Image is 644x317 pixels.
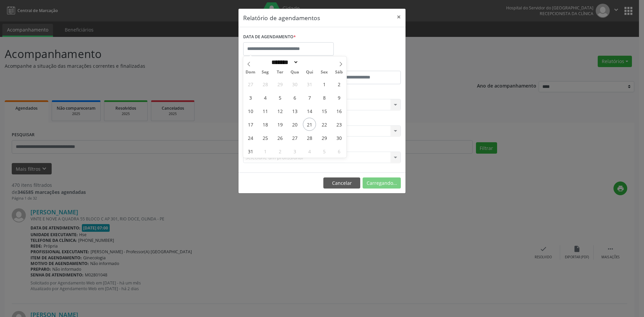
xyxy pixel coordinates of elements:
span: Agosto 17, 2025 [244,118,257,131]
span: Agosto 2, 2025 [332,77,345,91]
span: Agosto 9, 2025 [332,91,345,104]
span: Sáb [332,70,346,74]
span: Ter [273,70,287,74]
button: Carregando... [363,177,401,189]
span: Agosto 7, 2025 [303,91,316,104]
select: Month [269,59,299,66]
h5: Relatório de agendamentos [243,13,320,22]
span: Setembro 4, 2025 [303,145,316,158]
span: Agosto 3, 2025 [244,91,257,104]
span: Setembro 6, 2025 [332,145,345,158]
input: Year [299,59,321,66]
span: Seg [258,70,273,74]
span: Julho 29, 2025 [273,77,286,91]
span: Agosto 22, 2025 [318,118,331,131]
span: Agosto 18, 2025 [259,118,272,131]
button: Cancelar [323,177,360,189]
span: Setembro 3, 2025 [288,145,301,158]
span: Agosto 25, 2025 [259,131,272,144]
span: Agosto 24, 2025 [244,131,257,144]
span: Agosto 23, 2025 [332,118,345,131]
span: Agosto 20, 2025 [288,118,301,131]
span: Julho 31, 2025 [303,77,316,91]
span: Agosto 29, 2025 [318,131,331,144]
span: Setembro 1, 2025 [259,145,272,158]
label: DATA DE AGENDAMENTO [243,32,296,42]
span: Agosto 13, 2025 [288,104,301,117]
span: Agosto 14, 2025 [303,104,316,117]
span: Agosto 1, 2025 [318,77,331,91]
span: Agosto 4, 2025 [259,91,272,104]
span: Julho 30, 2025 [288,77,301,91]
span: Agosto 10, 2025 [244,104,257,117]
span: Agosto 11, 2025 [259,104,272,117]
span: Julho 28, 2025 [259,77,272,91]
span: Julho 27, 2025 [244,77,257,91]
span: Agosto 30, 2025 [332,131,345,144]
span: Agosto 27, 2025 [288,131,301,144]
span: Qua [287,70,302,74]
button: Close [392,9,406,25]
span: Agosto 8, 2025 [318,91,331,104]
span: Agosto 5, 2025 [273,91,286,104]
span: Setembro 2, 2025 [273,145,286,158]
span: Agosto 31, 2025 [244,145,257,158]
span: Agosto 12, 2025 [273,104,286,117]
span: Agosto 6, 2025 [288,91,301,104]
span: Dom [243,70,258,74]
span: Agosto 26, 2025 [273,131,286,144]
span: Agosto 21, 2025 [303,118,316,131]
span: Setembro 5, 2025 [318,145,331,158]
span: Sex [317,70,332,74]
label: ATÉ [324,60,401,71]
span: Agosto 16, 2025 [332,104,345,117]
span: Agosto 28, 2025 [303,131,316,144]
span: Agosto 19, 2025 [273,118,286,131]
span: Qui [302,70,317,74]
span: Agosto 15, 2025 [318,104,331,117]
